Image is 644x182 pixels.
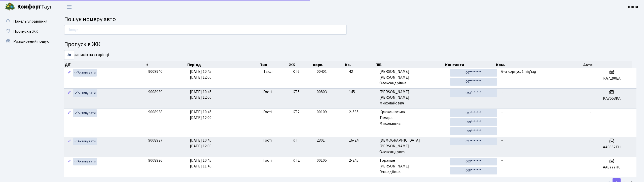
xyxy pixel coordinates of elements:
[13,19,47,24] span: Панель управління
[190,69,211,80] span: [DATE] 10:45 [DATE] 12:00
[379,69,446,86] span: [PERSON_NAME] [PERSON_NAME] Олександрівна
[349,158,375,163] span: 2-245
[349,69,375,75] span: 42
[187,61,260,68] th: Період
[73,89,97,97] a: Активувати
[349,89,375,95] span: 145
[63,3,76,11] button: Переключити навігацію
[73,158,97,165] a: Активувати
[501,89,503,95] span: -
[445,61,495,68] th: Контакти
[349,109,375,115] span: 2-535
[317,158,327,163] span: 00105
[148,138,162,143] span: 9008937
[190,138,211,149] span: [DATE] 10:45 [DATE] 12:00
[190,158,211,169] span: [DATE] 10:45 [DATE] 11:45
[501,138,503,143] span: -
[64,61,146,68] th: Дії
[263,89,272,95] span: Гості
[64,25,347,35] input: Пошук
[344,61,375,68] th: Кв.
[263,69,272,75] span: Таксі
[5,2,15,12] img: logo.png
[312,61,344,68] th: корп.
[148,89,162,95] span: 9008939
[190,109,211,120] span: [DATE] 10:45 [DATE] 12:00
[263,109,272,115] span: Гості
[66,89,72,97] a: Редагувати
[589,109,591,115] span: -
[64,15,116,24] span: Пошук номеру авто
[379,89,446,106] span: [PERSON_NAME] [PERSON_NAME] Миколайович
[73,138,97,145] a: Активувати
[17,3,41,11] b: Комфорт
[501,158,503,163] span: -
[146,61,187,68] th: #
[379,138,446,155] span: [DEMOGRAPHIC_DATA] [PERSON_NAME] Олександрвич
[17,3,53,11] span: Таун
[3,16,53,26] a: Панель управління
[263,138,272,143] span: Гості
[148,69,162,74] span: 9008940
[293,158,313,163] span: КТ2
[148,158,162,163] span: 9008936
[148,109,162,115] span: 9008938
[495,61,583,68] th: Ком.
[589,76,634,81] h5: КА7190ЕА
[317,69,327,74] span: 00401
[289,61,312,68] th: ЖК
[64,41,636,48] h4: Пропуск в ЖК
[317,89,327,95] span: 00803
[628,4,638,10] a: КПП4
[3,36,53,46] a: Розширений пошук
[66,109,72,117] a: Редагувати
[13,39,49,44] span: Розширений пошук
[13,29,38,34] span: Пропуск в ЖК
[293,89,313,95] span: КТ5
[293,69,313,75] span: КТ6
[501,109,503,115] span: -
[66,138,72,145] a: Редагувати
[293,109,313,115] span: КТ2
[260,61,289,68] th: Тип
[589,145,634,150] h5: АА0852ТН
[501,69,536,74] span: 6-а корпус, 1 під'їзд
[317,138,325,143] span: 2801
[375,61,445,68] th: ПІБ
[73,69,97,77] a: Активувати
[379,158,446,175] span: Тораман [PERSON_NAME] Геннадіївна
[73,109,97,117] a: Активувати
[379,109,446,127] span: Крижанівська Тамара Миколаївна
[3,26,53,36] a: Пропуск в ЖК
[64,50,74,60] select: записів на сторінці
[349,138,375,143] span: 16-24
[589,165,634,170] h5: АА8777НС
[64,50,109,60] label: записів на сторінці
[293,138,313,143] span: КТ
[583,61,631,68] th: Авто
[190,89,211,100] span: [DATE] 10:45 [DATE] 12:00
[589,96,634,101] h5: КА7553КА
[66,69,72,77] a: Редагувати
[263,158,272,163] span: Гості
[317,109,327,115] span: 00109
[66,158,72,165] a: Редагувати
